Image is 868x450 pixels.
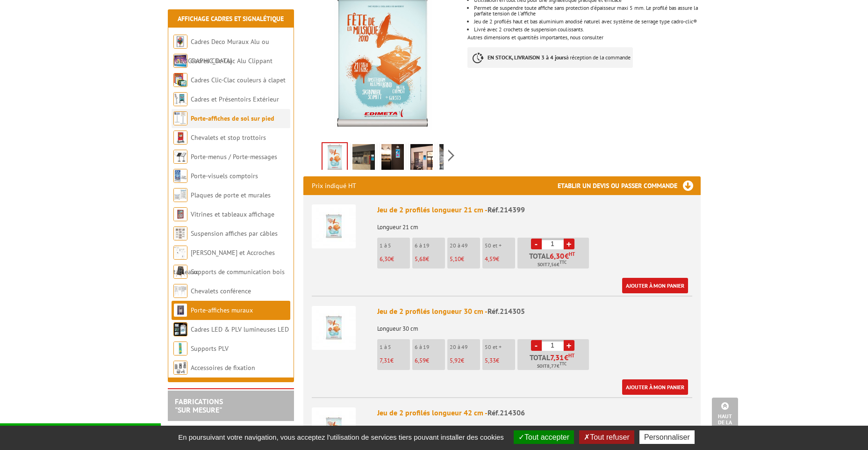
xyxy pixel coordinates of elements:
[622,278,688,293] a: Ajouter à mon panier
[380,242,410,249] p: 1 à 5
[520,354,589,370] p: Total
[173,73,187,87] img: Cadres Clic-Clac couleurs à clapet
[450,255,461,263] span: 5,10
[323,143,347,172] img: porte_affiches_214399.jpg
[178,15,284,23] a: Affichage Cadres et Signalétique
[485,357,515,364] p: €
[173,303,187,317] img: Porte-affiches muraux
[380,255,391,263] span: 6,30
[564,239,574,249] a: +
[173,207,187,221] img: Vitrines et tableaux affichage
[173,433,509,441] span: En poursuivant votre navigation, vous acceptez l'utilisation de services tiers pouvant installer ...
[415,356,426,364] span: 6,59
[450,357,480,364] p: €
[380,344,410,350] p: 1 à 5
[712,398,738,436] a: Haut de la page
[415,255,426,263] span: 5,68
[569,251,575,257] sup: HT
[173,37,269,65] a: Cadres Deco Muraux Alu ou [GEOGRAPHIC_DATA]
[173,150,187,164] img: Porte-menus / Porte-messages
[547,261,557,269] span: 7,56
[564,340,574,351] a: +
[547,363,557,370] span: 8,77
[410,144,433,173] img: porte_affiches_muraux_suspendre_214399_2.jpg
[488,54,566,61] strong: EN STOCK, LIVRAISON 3 à 4 jours
[173,131,187,145] img: Chevalets et stop trottoirs
[485,344,515,350] p: 50 et +
[173,322,187,336] img: Cadres LED & PLV lumineuses LED
[173,341,187,356] img: Supports PLV
[415,357,445,364] p: €
[377,218,692,231] p: Longueur 21 cm
[488,408,525,417] span: Réf.214306
[538,261,567,269] span: Soit €
[558,176,701,195] h3: Etablir un devis ou passer commande
[380,357,410,364] p: €
[312,306,356,350] img: Jeu de 2 profilés longueur 30 cm
[450,242,480,249] p: 20 à 49
[474,5,700,16] li: Permet de suspendre toute affiche sans protection d'épaisseur maxi 5 mm. Le profilé bas assure la...
[191,268,285,276] a: Supports de communication bois
[173,188,187,202] img: Plaques de porte et murales
[564,354,568,361] span: €
[485,255,496,263] span: 4,59
[377,319,692,332] p: Longueur 30 cm
[191,325,289,334] a: Cadres LED & PLV lumineuses LED
[380,256,410,262] p: €
[191,344,229,353] a: Supports PLV
[550,252,565,260] span: 6,30
[191,287,251,295] a: Chevalets conférence
[312,176,356,195] p: Prix indiqué HT
[191,76,286,84] a: Cadres Clic-Clac couleurs à clapet
[173,92,187,106] img: Cadres et Présentoirs Extérieur
[579,430,634,444] button: Tout refuser
[415,344,445,350] p: 6 à 19
[191,95,279,103] a: Cadres et Présentoirs Extérieur
[560,260,567,265] sup: TTC
[488,306,525,316] span: Réf.214305
[175,397,223,414] a: FABRICATIONS"Sur Mesure"
[173,246,187,260] img: Cimaises et Accroches tableaux
[191,210,274,218] a: Vitrines et tableaux affichage
[531,340,542,351] a: -
[520,252,589,269] p: Total
[173,226,187,240] img: Suspension affiches par câbles
[537,363,567,370] span: Soit €
[450,356,461,364] span: 5,92
[485,242,515,249] p: 50 et +
[191,191,271,199] a: Plaques de porte et murales
[173,361,187,375] img: Accessoires de fixation
[450,256,480,262] p: €
[474,19,700,24] li: Jeu de 2 profilés haut et bas aluminium anodisé naturel avec système de serrage type cadro-clic®
[531,239,542,249] a: -
[191,133,266,142] a: Chevalets et stop trottoirs
[191,152,277,161] a: Porte-menus / Porte-messages
[191,306,253,314] a: Porte-affiches muraux
[191,229,278,238] a: Suspension affiches par câbles
[352,144,375,173] img: porte_affiches_muraux_suspendre_214399.jpg
[173,284,187,298] img: Chevalets conférence
[447,148,456,163] span: Next
[191,57,273,65] a: Cadres Clic-Clac Alu Clippant
[173,169,187,183] img: Porte-visuels comptoirs
[191,114,274,123] a: Porte-affiches de sol sur pied
[415,256,445,262] p: €
[173,35,187,49] img: Cadres Deco Muraux Alu ou Bois
[377,204,692,215] div: Jeu de 2 profilés longueur 21 cm -
[377,421,692,434] p: Longueur 42 cm
[488,205,525,214] span: Réf.214399
[467,47,633,68] p: à réception de la commande
[377,407,692,418] div: Jeu de 2 profilés longueur 42 cm -
[550,354,564,361] span: 7,31
[380,356,390,364] span: 7,31
[474,27,700,32] p: Livré avec 2 crochets de suspension coulissants.
[560,361,567,366] sup: TTC
[377,306,692,317] div: Jeu de 2 profilés longueur 30 cm -
[622,379,688,395] a: Ajouter à mon panier
[485,356,496,364] span: 5,33
[565,252,569,260] span: €
[439,144,462,173] img: porte_affiches_muraux_suspendre_214399_3.jpg
[568,352,574,359] sup: HT
[415,242,445,249] p: 6 à 19
[173,248,275,276] a: [PERSON_NAME] et Accroches tableaux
